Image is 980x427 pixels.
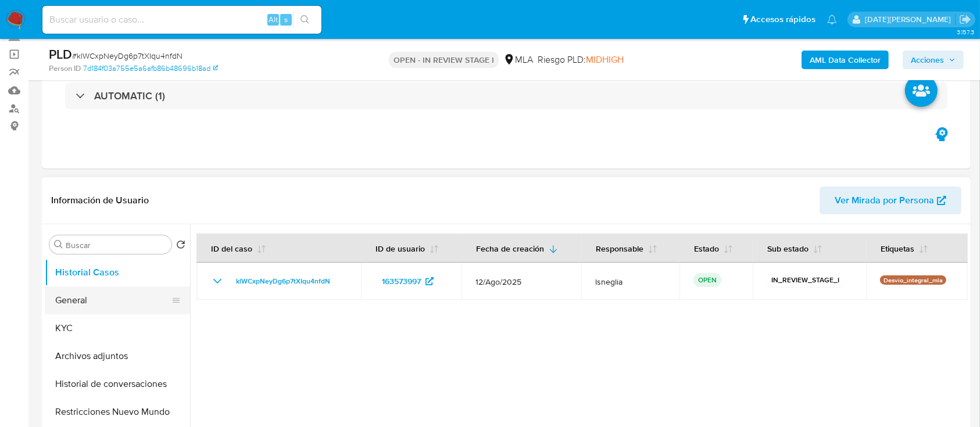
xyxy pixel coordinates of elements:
[503,53,533,66] div: MLA
[49,63,81,74] b: Person ID
[45,259,190,286] button: Historial Casos
[94,89,165,102] h3: AUTOMATIC (1)
[903,51,964,69] button: Acciones
[293,12,317,28] button: search-icon
[45,314,190,342] button: KYC
[176,240,185,253] button: Volver al orden por defecto
[802,51,889,69] button: AML Data Collector
[389,52,499,68] p: OPEN - IN REVIEW STAGE I
[66,240,167,250] input: Buscar
[957,27,974,37] span: 3.157.3
[538,53,624,66] span: Riesgo PLD:
[269,14,278,25] span: Alt
[827,15,837,24] a: Notificaciones
[865,14,955,25] p: lucia.neglia@mercadolibre.com
[83,63,218,74] a: 7d184f03a755e5a6afb86b48696b18ad
[750,13,816,26] span: Accesos rápidos
[65,82,947,109] div: AUTOMATIC (1)
[45,370,190,398] button: Historial de conversaciones
[42,12,321,27] input: Buscar usuario o caso...
[820,186,961,214] button: Ver Mirada por Persona
[835,186,934,214] span: Ver Mirada por Persona
[911,51,944,69] span: Acciones
[45,286,181,314] button: General
[72,50,183,62] span: # klWCxpNeyDg6p7tXIqu4nfdN
[49,45,72,63] b: PLD
[810,51,881,69] b: AML Data Collector
[586,53,624,66] span: MIDHIGH
[284,14,288,25] span: s
[959,13,971,26] a: Salir
[51,195,149,206] h1: Información de Usuario
[45,342,190,370] button: Archivos adjuntos
[54,240,63,249] button: Buscar
[45,398,190,426] button: Restricciones Nuevo Mundo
